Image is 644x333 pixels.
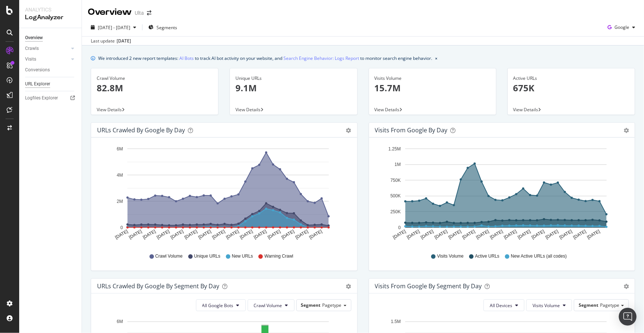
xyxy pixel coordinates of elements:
[375,75,490,82] div: Visits Volume
[97,75,213,82] div: Crawl Volume
[25,80,76,88] a: URL Explorer
[513,106,538,113] span: View Details
[420,229,434,240] text: [DATE]
[437,253,464,259] span: Visits Volume
[248,299,295,311] button: Crawl Volume
[406,229,420,240] text: [DATE]
[531,229,545,240] text: [DATE]
[513,75,629,82] div: Active URLs
[301,302,321,308] span: Segment
[558,229,573,240] text: [DATE]
[97,282,219,290] div: URLs Crawled by Google By Segment By Day
[239,229,254,240] text: [DATE]
[390,209,400,214] text: 250K
[388,146,400,152] text: 1.25M
[503,229,518,240] text: [DATE]
[25,45,69,52] a: Crawls
[88,21,139,33] button: [DATE] - [DATE]
[511,253,566,259] span: New Active URLs (all codes)
[232,253,253,259] span: New URLs
[295,229,309,240] text: [DATE]
[25,66,76,74] a: Conversions
[398,225,401,230] text: 0
[483,299,524,311] button: All Devices
[97,126,185,134] div: URLs Crawled by Google by day
[375,282,482,290] div: Visits from Google By Segment By Day
[91,54,635,62] div: info banner
[142,229,157,240] text: [DATE]
[98,24,130,31] span: [DATE] - [DATE]
[117,199,123,204] text: 2M
[120,225,123,230] text: 0
[91,38,131,44] div: Last update
[475,229,490,240] text: [DATE]
[25,34,76,42] a: Overview
[25,34,43,42] div: Overview
[447,229,462,240] text: [DATE]
[117,38,131,44] div: [DATE]
[211,229,226,240] text: [DATE]
[433,53,439,64] button: close banner
[156,24,177,31] span: Segments
[517,229,531,240] text: [DATE]
[579,302,598,308] span: Segment
[155,253,183,259] span: Crawl Volume
[395,162,401,167] text: 1M
[392,229,407,240] text: [DATE]
[600,302,619,308] span: Pagetype
[323,302,342,308] span: Pagetype
[605,21,638,33] button: Google
[25,94,76,102] a: Logfiles Explorer
[461,229,476,240] text: [DATE]
[254,302,282,309] span: Crawl Volume
[25,94,58,102] div: Logfiles Explorer
[25,66,50,74] div: Conversions
[135,9,144,17] div: Ulta
[391,319,401,324] text: 1.5M
[375,126,448,134] div: Visits from Google by day
[490,302,512,309] span: All Devices
[267,229,282,240] text: [DATE]
[88,6,132,18] div: Overview
[544,229,559,240] text: [DATE]
[390,194,400,199] text: 500K
[283,54,359,62] a: Search Engine Behavior: Logs Report
[98,54,432,62] div: We introduced 2 new report templates: to track AI bot activity on your website, and to monitor se...
[145,21,180,33] button: Segments
[179,54,194,62] a: AI Bots
[25,80,50,88] div: URL Explorer
[114,229,129,240] text: [DATE]
[375,143,627,246] svg: A chart.
[117,146,123,152] text: 6M
[235,82,351,94] p: 9.1M
[375,106,400,113] span: View Details
[225,229,240,240] text: [DATE]
[97,106,122,113] span: View Details
[202,302,234,309] span: All Google Bots
[624,284,629,289] div: gear
[25,55,69,63] a: Visits
[614,24,629,30] span: Google
[97,143,349,246] svg: A chart.
[513,82,629,94] p: 675K
[97,82,213,94] p: 82.8M
[196,299,246,311] button: All Google Bots
[390,178,400,183] text: 750K
[117,173,123,178] text: 4M
[128,229,143,240] text: [DATE]
[475,253,499,259] span: Active URLs
[235,106,261,113] span: View Details
[235,75,351,82] div: Unique URLs
[25,45,39,52] div: Crawls
[375,82,490,94] p: 15.7M
[253,229,268,240] text: [DATE]
[280,229,295,240] text: [DATE]
[197,229,212,240] text: [DATE]
[526,299,572,311] button: Visits Volume
[572,229,587,240] text: [DATE]
[183,229,198,240] text: [DATE]
[533,302,560,309] span: Visits Volume
[489,229,504,240] text: [DATE]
